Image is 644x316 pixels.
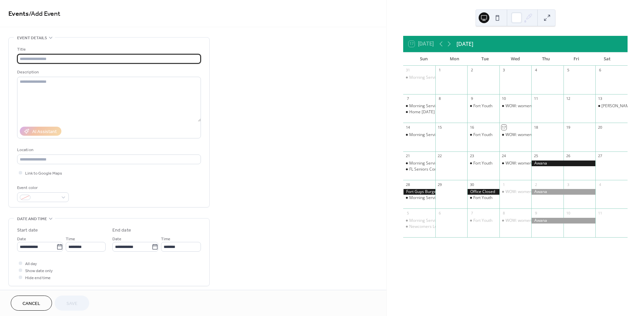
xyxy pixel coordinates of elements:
div: 31 [405,68,410,73]
div: Newcomers Lunch [403,224,435,230]
div: Morning Service [409,195,440,201]
div: Fri [561,52,592,66]
div: 5 [566,68,571,73]
div: Morning Service [409,218,440,224]
div: 26 [566,153,571,159]
div: Morning Service [409,103,440,109]
div: Fort Guys Burgers [403,189,435,195]
div: End date [112,227,131,234]
div: Morning Service [409,161,440,166]
div: 15 [437,125,442,130]
div: 4 [597,182,602,187]
div: Fort Youth [473,103,492,109]
div: 6 [437,210,442,215]
div: 30 [469,182,474,187]
div: 8 [501,210,506,215]
div: Sat [592,52,622,66]
div: 28 [405,182,410,187]
div: 22 [437,153,442,159]
div: Fort Youth [473,195,492,201]
div: Event color [17,184,67,191]
div: WOW: women's group [505,189,547,195]
div: Morning Service [403,75,435,80]
div: 23 [469,153,474,159]
div: 12 [566,96,571,101]
div: 11 [597,210,602,215]
div: 7 [405,96,410,101]
div: Location [17,146,200,153]
div: Morning Service [403,218,435,224]
div: Awana [531,218,595,224]
span: Show date only [25,267,53,274]
div: 16 [469,125,474,130]
span: Date [17,236,26,243]
div: Start date [17,227,38,234]
div: Thu [531,52,561,66]
div: 25 [533,153,538,159]
div: 10 [566,210,571,215]
div: 2 [533,182,538,187]
div: Office Closed [467,189,499,195]
div: FL Seniors Community: Monthly Worship Service [403,167,435,172]
div: WOW: women's group [505,161,547,166]
div: WOW: women's group [505,132,547,138]
div: 7 [469,210,474,215]
div: Fort Youth [473,218,492,224]
div: Description [17,69,200,76]
div: Morning Service [403,103,435,109]
div: Fort Youth [467,218,499,224]
span: Cancel [22,300,40,307]
div: Morning Service [403,195,435,201]
div: Morning Service [403,161,435,166]
span: Link to Google Maps [25,170,62,177]
span: Date and time [17,215,47,223]
div: Fort Youth [473,132,492,138]
div: 13 [597,96,602,101]
div: 11 [533,96,538,101]
div: WOW: women's group [499,218,532,224]
div: 9 [469,96,474,101]
div: Fort Youth [467,132,499,138]
div: Morning Service [409,75,440,80]
div: 29 [437,182,442,187]
span: Time [161,236,170,243]
div: 21 [405,153,410,159]
div: Tue [470,52,500,66]
span: / Add Event [29,7,60,20]
div: 20 [597,125,602,130]
div: 3 [501,68,506,73]
div: Fort Youth [467,161,499,166]
div: 14 [405,125,410,130]
div: Langley Rams Junior Football Club [595,103,628,109]
div: Morning Service [409,132,440,138]
div: 5 [405,210,410,215]
div: WOW: women's group [505,103,547,109]
div: Mon [439,52,470,66]
div: [DATE] [457,40,473,48]
a: Events [8,7,29,20]
div: 9 [533,210,538,215]
div: Wed [500,52,531,66]
div: WOW: women's group [499,132,532,138]
span: Time [66,236,75,243]
div: 6 [597,68,602,73]
div: Newcomers Lunch [409,224,444,230]
div: 8 [437,96,442,101]
div: WOW: women's group [499,103,532,109]
span: Date [112,236,121,243]
div: 18 [533,125,538,130]
div: Morning Service [403,132,435,138]
div: Home Coming Sunday [403,109,435,115]
div: 27 [597,153,602,159]
div: FL Seniors Community: Monthly Worship Service [409,167,499,172]
div: WOW: women's group [499,161,532,166]
div: Awana [531,161,595,166]
button: Cancel [11,296,52,311]
div: 4 [533,68,538,73]
div: 1 [501,182,506,187]
div: Sun [409,52,439,66]
div: 17 [501,125,506,130]
div: 24 [501,153,506,159]
div: Title [17,46,200,53]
